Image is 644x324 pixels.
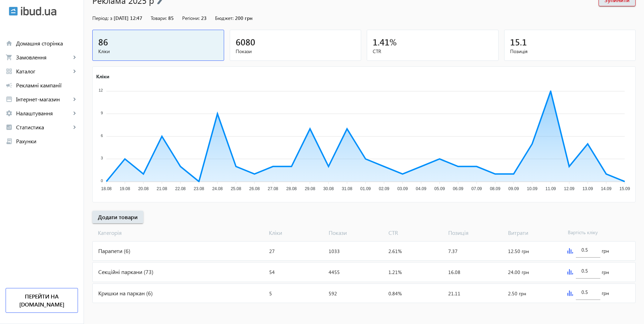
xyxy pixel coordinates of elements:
mat-icon: storefront [6,96,13,103]
span: Кліки [266,229,326,237]
tspan: 29.08 [305,186,315,191]
tspan: 04.09 [416,186,426,191]
tspan: 31.08 [342,186,352,191]
span: Інтернет-магазин [16,96,71,103]
img: graph.svg [567,269,573,275]
tspan: 08.09 [490,186,500,191]
tspan: 11.09 [545,186,556,191]
span: [DATE] 12:47 [114,15,142,21]
text: Кліки [96,73,109,79]
div: Секційні паркани (73) [93,262,266,281]
span: грн [602,269,609,276]
span: 1033 [329,248,340,254]
mat-icon: shopping_cart [6,54,13,61]
img: graph.svg [567,248,573,254]
span: 86 [98,36,108,48]
img: ibud_text.svg [21,7,56,16]
tspan: 20.08 [138,186,149,191]
span: 2.61% [388,248,402,254]
a: Перейти на [DOMAIN_NAME] [6,288,78,313]
mat-icon: keyboard_arrow_right [71,96,78,103]
span: грн [602,290,609,297]
span: Налаштування [16,110,71,117]
tspan: 05.09 [434,186,445,191]
span: 5 [269,290,272,297]
span: Категорія [92,229,266,237]
tspan: 26.08 [249,186,260,191]
span: CTR [373,48,493,55]
span: грн [602,247,609,254]
span: 1.41 [373,36,389,48]
span: 12.50 грн [508,248,529,254]
span: CTR [386,229,445,237]
span: 7.37 [448,248,458,254]
span: 200 грн [235,15,252,21]
mat-icon: receipt_long [6,138,13,145]
tspan: 09.09 [508,186,519,191]
tspan: 06.09 [453,186,463,191]
mat-icon: campaign [6,82,13,89]
span: Каталог [16,68,71,75]
tspan: 22.08 [175,186,186,191]
span: Замовлення [16,54,71,61]
span: 54 [269,269,275,275]
mat-icon: keyboard_arrow_right [71,110,78,117]
tspan: 10.09 [527,186,537,191]
tspan: 13.09 [582,186,593,191]
mat-icon: analytics [6,124,13,131]
tspan: 02.09 [379,186,389,191]
img: graph.svg [567,290,573,296]
tspan: 25.08 [231,186,241,191]
tspan: 9 [101,111,103,115]
tspan: 6 [101,134,103,138]
span: 15.1 [510,36,527,48]
tspan: 27.08 [268,186,278,191]
tspan: 3 [101,156,103,160]
span: Бюджет: [215,15,234,21]
div: Парапети (6) [93,242,266,260]
button: Додати товари [92,211,143,223]
mat-icon: grid_view [6,68,13,75]
span: Товари: [151,15,167,21]
tspan: 18.08 [101,186,112,191]
span: 592 [329,290,337,297]
tspan: 21.08 [157,186,167,191]
span: 0.84% [388,290,402,297]
span: Вартість кліку [565,229,625,237]
span: Кліки [98,48,218,55]
span: 21.11 [448,290,460,297]
img: ibud.svg [9,7,18,16]
mat-icon: keyboard_arrow_right [71,124,78,131]
tspan: 01.09 [360,186,371,191]
span: 2.50 грн [508,290,526,297]
span: 1.21% [388,269,402,275]
span: Додати товари [98,213,138,221]
span: Позиція [510,48,630,55]
tspan: 30.08 [323,186,334,191]
tspan: 12.09 [564,186,574,191]
mat-icon: home [6,40,13,47]
span: 23 [201,15,207,21]
tspan: 03.09 [397,186,408,191]
span: Витрати [505,229,565,237]
span: 27 [269,248,275,254]
tspan: 14.09 [601,186,611,191]
div: Кришки на паркан (6) [93,284,266,303]
span: 16.08 [448,269,460,275]
span: 4455 [329,269,340,275]
span: Рахунки [16,138,78,145]
span: Покази [326,229,386,237]
span: Період: з [92,15,112,21]
span: Статистика [16,124,71,131]
tspan: 15.09 [620,186,630,191]
span: Позиція [445,229,505,237]
span: Домашня сторінка [16,40,78,47]
tspan: 24.08 [212,186,223,191]
mat-icon: settings [6,110,13,117]
tspan: 28.08 [286,186,297,191]
span: Покази [236,48,356,55]
span: Регіони: [182,15,200,21]
span: Рекламні кампанії [16,82,78,89]
mat-icon: keyboard_arrow_right [71,54,78,61]
tspan: 07.09 [471,186,482,191]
